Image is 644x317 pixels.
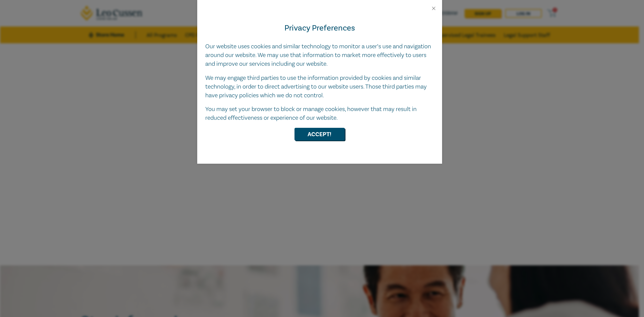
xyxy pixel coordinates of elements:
button: Close [431,5,437,11]
p: We may engage third parties to use the information provided by cookies and similar technology, in... [205,74,434,100]
h4: Privacy Preferences [205,22,434,34]
p: Our website uses cookies and similar technology to monitor a user’s use and navigation around our... [205,42,434,68]
button: Accept! [294,128,345,141]
p: You may set your browser to block or manage cookies, however that may result in reduced effective... [205,105,434,122]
